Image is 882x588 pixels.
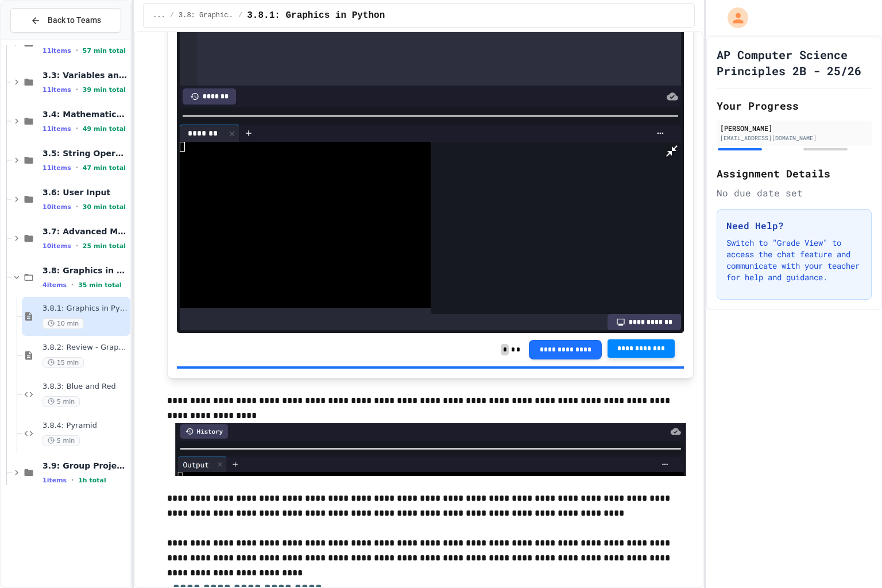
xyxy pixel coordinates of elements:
[42,304,128,314] span: 3.8.1: Graphics in Python
[42,70,128,80] span: 3.3: Variables and Data Types
[83,47,126,55] span: 57 min total
[42,148,128,158] span: 3.5: String Operators
[42,164,71,172] span: 11 items
[76,85,78,94] span: •
[83,125,126,133] span: 49 min total
[42,203,71,211] span: 10 items
[179,11,234,20] span: 3.8: Graphics in Python
[83,86,126,94] span: 39 min total
[42,281,67,289] span: 4 items
[78,281,121,289] span: 35 min total
[247,9,385,22] span: 3.8.1: Graphics in Python
[42,125,71,133] span: 11 items
[48,14,101,26] span: Back to Teams
[83,242,126,250] span: 25 min total
[71,280,73,289] span: •
[717,98,872,114] h2: Your Progress
[42,357,84,368] span: 15 min
[153,11,165,20] span: ...
[83,203,126,211] span: 30 min total
[10,8,121,33] button: Back to Teams
[42,435,80,446] span: 5 min
[42,343,128,353] span: 3.8.2: Review - Graphics in Python
[238,11,242,20] span: /
[78,477,106,484] span: 1h total
[71,475,73,485] span: •
[76,202,78,211] span: •
[726,219,862,233] h3: Need Help?
[42,396,80,407] span: 5 min
[42,47,71,55] span: 11 items
[76,124,78,133] span: •
[76,46,78,55] span: •
[76,163,78,172] span: •
[83,164,126,172] span: 47 min total
[717,165,872,181] h2: Assignment Details
[42,242,71,250] span: 10 items
[42,318,84,329] span: 10 min
[42,477,67,484] span: 1 items
[42,461,128,471] span: 3.9: Group Project - Mad Libs
[717,186,872,200] div: No due date set
[720,123,868,133] div: [PERSON_NAME]
[42,382,128,392] span: 3.8.3: Blue and Red
[720,134,868,142] div: [EMAIL_ADDRESS][DOMAIN_NAME]
[717,47,872,79] h1: AP Computer Science Principles 2B - 25/26
[42,187,128,198] span: 3.6: User Input
[42,109,128,119] span: 3.4: Mathematical Operators
[76,241,78,250] span: •
[42,421,128,431] span: 3.8.4: Pyramid
[170,11,174,20] span: /
[715,5,751,31] div: My Account
[42,265,128,276] span: 3.8: Graphics in Python
[726,237,862,283] p: Switch to "Grade View" to access the chat feature and communicate with your teacher for help and ...
[42,226,128,237] span: 3.7: Advanced Math in Python
[42,86,71,94] span: 11 items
